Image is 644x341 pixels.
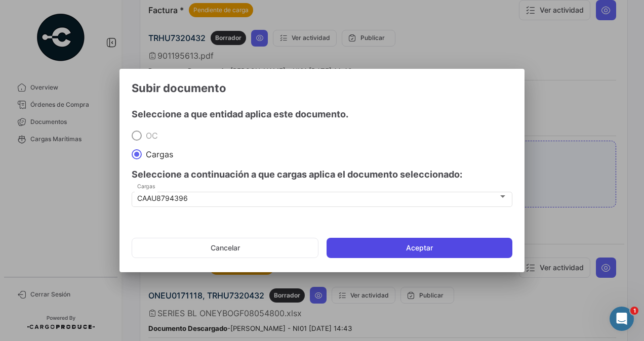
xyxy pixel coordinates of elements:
mat-select-trigger: CAAU8794396 [137,194,188,202]
span: 1 [630,307,638,315]
iframe: Intercom live chat [610,307,634,331]
button: Cancelar [132,238,318,258]
h4: Seleccione a continuación a que cargas aplica el documento seleccionado: [132,167,512,182]
span: Cargas [142,149,173,159]
h3: Subir documento [132,81,512,95]
span: OC [142,131,158,141]
button: Aceptar [327,238,512,258]
h4: Seleccione a que entidad aplica este documento. [132,107,348,121]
